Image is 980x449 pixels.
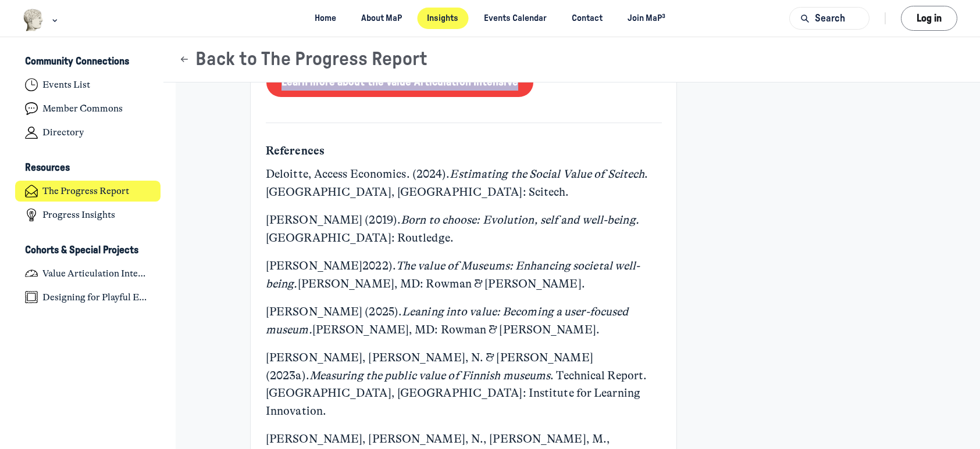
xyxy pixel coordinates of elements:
a: Learn more about the Value Articulation Intensive [266,68,533,97]
em: Born to choose: Evolution, self and well-being. [401,213,639,227]
a: Value Articulation Intensive (Cultural Leadership Lab) [15,263,161,284]
h3: Cohorts & Special Projects [25,245,138,257]
h3: Resources [25,162,70,174]
em: Measuring the public value of Finnish museums [309,369,551,382]
a: Events Calendar [473,8,557,29]
p: [PERSON_NAME] (2019). [GEOGRAPHIC_DATA]: Routledge. [266,211,662,247]
h4: Progress Insights [42,209,115,221]
em: Leaning into value: Becoming a user-focused museum. [266,305,631,336]
strong: References [266,144,325,157]
a: About MaP [351,8,412,29]
h4: Directory [42,127,84,138]
button: Back to The Progress Report [179,48,427,71]
h4: Value Articulation Intensive (Cultural Leadership Lab) [42,268,151,279]
p: [PERSON_NAME]2022). [PERSON_NAME], MD: Rowman & [PERSON_NAME]. [266,257,662,293]
a: Directory [15,122,161,143]
a: Home [305,8,347,29]
img: Museums as Progress logo [23,9,44,31]
button: Community ConnectionsCollapse space [15,52,161,72]
h4: Events List [42,79,90,91]
em: The value of Museums: Enhancing societal well-being. [266,259,640,290]
h4: The Progress Report [42,185,129,197]
h3: Community Connections [25,56,129,68]
header: Page Header [163,37,980,82]
a: The Progress Report [15,181,161,202]
p: Deloitte, Access Economics. (2024). . [GEOGRAPHIC_DATA], [GEOGRAPHIC_DATA]: Scitech. [266,166,662,202]
button: Cohorts & Special ProjectsCollapse space [15,240,161,260]
a: Events List [15,74,161,96]
a: Join MaP³ [618,8,676,29]
a: Member Commons [15,98,161,120]
p: [PERSON_NAME], [PERSON_NAME], N. & [PERSON_NAME] (2023a). . Technical Report. [GEOGRAPHIC_DATA], ... [266,349,662,421]
em: Estimating the Social Value of Scitech [450,167,644,181]
button: Log in [901,6,957,31]
p: [PERSON_NAME] (2025). [PERSON_NAME], MD: Rowman & [PERSON_NAME]. [266,303,662,339]
h4: Designing for Playful Engagement [42,292,151,303]
a: Progress Insights [15,204,161,226]
a: Designing for Playful Engagement [15,286,161,308]
button: Search [789,7,869,30]
button: Museums as Progress logo [23,8,60,33]
button: ResourcesCollapse space [15,159,161,178]
a: Contact [561,8,612,29]
h4: Member Commons [42,103,123,114]
a: Insights [417,8,469,29]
